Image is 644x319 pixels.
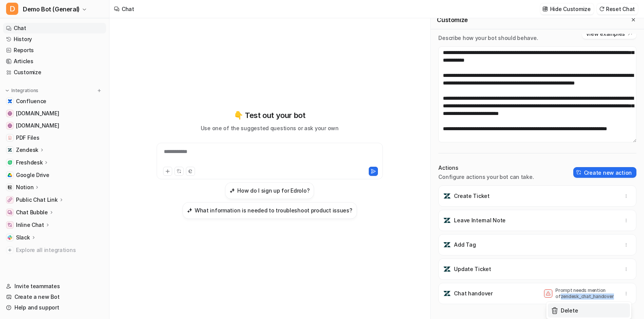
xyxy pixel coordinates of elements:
[8,223,12,227] img: Inline Chat
[454,217,506,224] p: Leave Internal Note
[3,302,106,313] a: Help and support
[16,146,38,154] p: Zendesk
[443,265,451,273] img: Update Ticket icon
[8,173,12,177] img: Google Drive
[201,124,339,132] p: Use one of the suggested questions or ask your own
[8,99,12,104] img: Confluence
[187,207,192,213] img: What information is needed to troubleshoot product issues?
[16,234,30,241] p: Slack
[3,45,106,56] a: Reports
[6,246,14,254] img: explore all integrations
[540,3,594,14] button: Hide Customize
[5,88,10,93] img: expand menu
[555,287,616,300] p: Prompt needs mention of zendesk_chat_handover
[3,96,106,107] a: ConfluenceConfluence
[225,182,314,199] button: How do I sign up for Edrolo?How do I sign up for Edrolo?
[443,217,451,224] img: Leave Internal Note icon
[443,290,451,297] img: Chat handover icon
[97,88,102,93] img: menu_add.svg
[16,134,39,142] span: PDF Files
[6,3,18,15] span: D
[438,164,534,172] p: Actions
[3,132,106,143] a: PDF FilesPDF Files
[3,281,106,292] a: Invite teammates
[8,160,12,165] img: Freshdesk
[3,120,106,131] a: www.atlassian.com[DOMAIN_NAME]
[16,159,43,166] p: Freshdesk
[454,290,492,297] p: Chat handover
[234,110,305,121] p: 👇 Test out your bot
[3,87,41,94] button: Integrations
[16,97,46,105] span: Confluence
[182,202,357,219] button: What information is needed to troubleshoot product issues?What information is needed to troublesh...
[16,209,48,216] p: Chat Bubble
[11,88,38,94] p: Integrations
[599,6,604,12] img: reset
[550,5,591,13] p: Hide Customize
[195,206,352,214] h3: What information is needed to troubleshoot product issues?
[454,192,489,200] p: Create Ticket
[16,110,59,117] span: [DOMAIN_NAME]
[576,170,582,175] img: create-action-icon.svg
[8,210,12,215] img: Chat Bubble
[8,148,12,152] img: Zendesk
[629,15,638,24] button: Close flyout
[16,171,49,179] span: Google Drive
[437,16,468,24] h2: Customize
[8,136,12,140] img: PDF Files
[16,196,58,204] p: Public Chat Link
[3,245,106,255] a: Explore all integrations
[8,198,12,202] img: Public Chat Link
[443,192,451,200] img: Create Ticket icon
[3,34,106,45] a: History
[454,265,491,273] p: Update Ticket
[454,241,476,249] p: Add Tag
[438,173,534,181] p: Configure actions your bot can take.
[16,221,44,229] p: Inline Chat
[438,34,538,42] p: Describe how your bot should behave.
[3,170,106,180] a: Google DriveGoogle Drive
[573,167,636,178] button: Create new action
[542,6,548,12] img: customize
[443,241,451,249] img: Add Tag icon
[230,188,235,193] img: How do I sign up for Edrolo?
[23,4,80,14] span: Demo Bot (General)
[8,123,12,128] img: www.atlassian.com
[3,23,106,33] a: Chat
[597,3,638,14] button: Reset Chat
[3,108,106,119] a: www.airbnb.com[DOMAIN_NAME]
[3,67,106,78] a: Customize
[8,185,12,190] img: Notion
[16,244,103,256] span: Explore all integrations
[8,235,12,240] img: Slack
[237,187,309,195] h3: How do I sign up for Edrolo?
[16,122,59,129] span: [DOMAIN_NAME]
[16,183,33,191] p: Notion
[561,306,578,314] span: Delete
[3,292,106,302] a: Create a new Bot
[3,56,106,67] a: Articles
[8,111,12,116] img: www.airbnb.com
[122,5,134,13] div: Chat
